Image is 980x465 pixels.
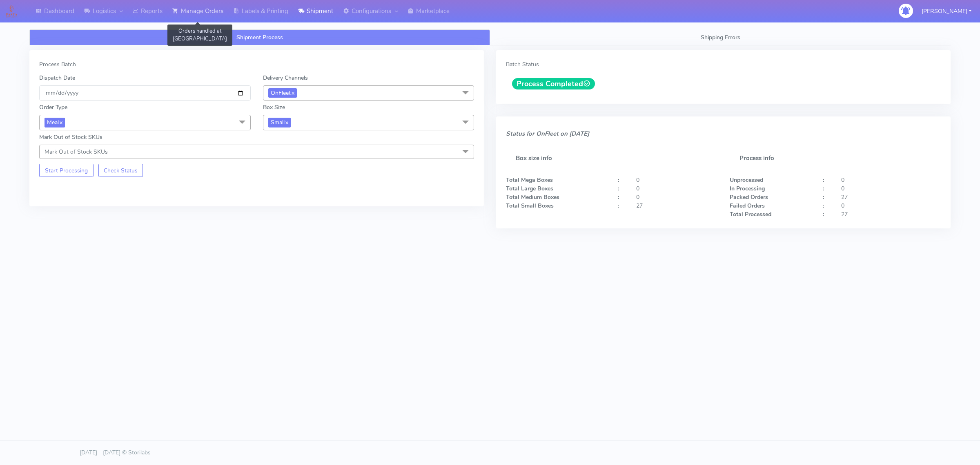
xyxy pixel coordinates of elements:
strong: In Processing [730,185,765,192]
strong: : [823,202,824,210]
button: [PERSON_NAME] [915,3,978,20]
div: Process Batch [39,60,474,69]
strong: Packed Orders [730,193,768,201]
ul: Tabs [29,29,951,45]
strong: : [618,202,619,210]
label: Delivery Channels [263,74,308,82]
strong: Total Large Boxes [506,185,553,192]
h5: Process info [730,145,941,172]
strong: : [823,193,824,201]
strong: Total Mega Boxes [506,176,553,184]
strong: Total Processed [730,210,771,218]
label: Dispatch Date [39,74,75,82]
span: Shipment Process [236,34,283,41]
div: 0 [835,201,947,210]
button: Check Status [98,164,143,177]
div: 0 [630,193,723,201]
strong: : [823,176,824,184]
span: Shipping Errors [701,34,740,41]
strong: Total Small Boxes [506,202,554,210]
a: x [59,118,62,126]
div: 27 [835,193,947,201]
strong: Unprocessed [730,176,763,184]
span: Meal [45,118,65,127]
div: Batch Status [506,60,941,69]
div: 0 [835,184,947,193]
strong: Total Medium Boxes [506,193,559,201]
i: Status for OnFleet on [DATE] [506,130,589,138]
label: Box Size [263,103,285,112]
span: Process Completed [512,78,595,89]
span: Mark Out of Stock SKUs [45,148,108,156]
label: Order Type [39,103,67,112]
div: 0 [630,176,723,184]
strong: : [618,193,619,201]
div: 0 [835,176,947,184]
strong: Failed Orders [730,202,765,210]
span: OnFleet [268,88,297,98]
div: 27 [835,210,947,219]
span: Small [268,118,291,127]
label: Mark Out of Stock SKUs [39,133,102,141]
strong: : [823,185,824,192]
div: 0 [630,184,723,193]
h5: Box size info [506,145,717,172]
div: 27 [630,201,723,210]
strong: : [823,210,824,218]
a: x [285,118,288,126]
button: Start Processing [39,164,94,177]
a: x [291,88,294,97]
strong: : [618,176,619,184]
strong: : [618,185,619,192]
